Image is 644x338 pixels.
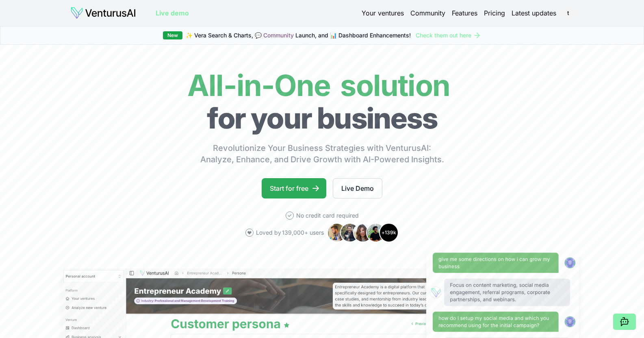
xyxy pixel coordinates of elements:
[70,7,136,20] img: logo
[366,223,386,242] img: Avatar 4
[340,223,360,242] img: Avatar 2
[327,223,347,242] img: Avatar 1
[512,8,556,18] a: Latest updates
[333,178,382,198] a: Live Demo
[562,7,575,20] span: t
[262,178,326,198] a: Start for free
[263,32,294,39] a: Community
[163,31,182,39] div: New
[156,8,189,18] a: Live demo
[362,8,404,18] a: Your ventures
[353,223,373,242] img: Avatar 3
[484,8,505,18] a: Pricing
[416,31,481,39] a: Check them out here
[452,8,477,18] a: Features
[410,8,445,18] a: Community
[186,31,411,39] span: ✨ Vera Search & Charts, 💬 Launch, and 📊 Dashboard Enhancements!
[563,7,574,19] button: t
